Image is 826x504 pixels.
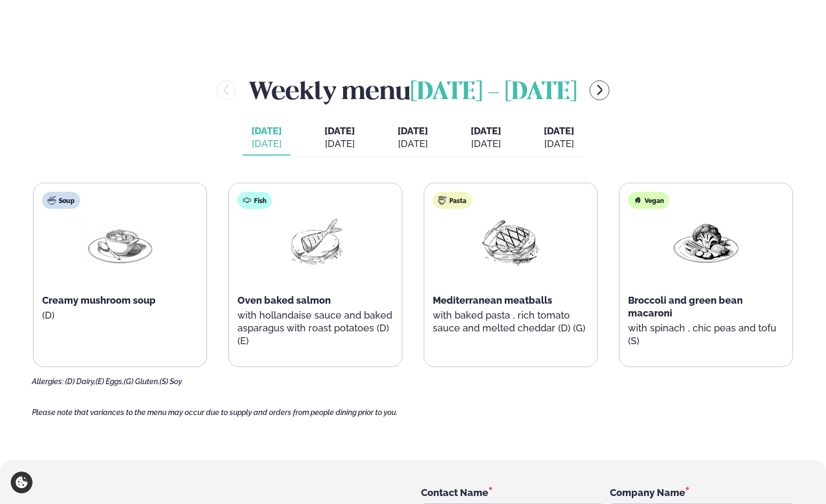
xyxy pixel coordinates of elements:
button: menu-btn-left [216,80,236,100]
div: [DATE] [324,137,355,150]
span: (D) Dairy, [65,377,96,386]
span: Mediterranean meatballs [433,295,552,306]
div: Soup [42,192,80,209]
span: Creamy mushroom soup [42,295,156,306]
span: (E) Eggs, [96,377,124,386]
img: pasta.svg [438,196,447,205]
button: [DATE] [DATE] [389,120,436,156]
span: [DATE] - [DATE] [410,81,577,104]
span: [DATE] [324,125,355,136]
img: Vegan.svg [633,196,642,205]
span: Broccoli and green bean macaroni [628,295,743,319]
div: Pasta [433,192,472,209]
img: Soup.png [86,217,154,267]
img: soup.svg [47,196,56,205]
img: Fish.png [281,217,350,267]
div: Contact Name [421,485,605,499]
span: (G) Gluten, [124,377,160,386]
a: Cookie settings [11,472,33,493]
h2: Weekly menu [249,73,577,108]
button: menu-btn-right [590,80,609,100]
button: [DATE] [DATE] [462,120,510,156]
div: [DATE] [471,137,501,150]
button: [DATE] [DATE] [535,120,583,156]
span: [DATE] [398,125,428,136]
div: Company Name [610,485,793,499]
div: Fish [237,192,272,209]
button: [DATE] [DATE] [316,120,363,156]
img: Vegan.png [672,217,740,267]
div: [DATE] [544,137,574,150]
p: with hollandaise sauce and baked asparagus with roast potatoes (D) (E) [237,309,393,347]
span: [DATE] [544,125,574,136]
div: [DATE] [251,137,282,150]
p: (D) [42,309,198,322]
div: [DATE] [398,137,428,150]
p: with spinach , chic peas and tofu (S) [628,322,784,347]
span: [DATE] [471,125,501,136]
p: with baked pasta , rich tomato sauce and melted cheddar (D) (G) [433,309,589,335]
div: Vegan [628,192,669,209]
span: Oven baked salmon [237,295,331,306]
img: fish.svg [243,196,251,205]
span: Allergies: [32,377,63,386]
button: [DATE] [DATE] [243,120,290,156]
img: Beef-Meat.png [476,217,545,267]
span: [DATE] [251,125,282,136]
span: Please note that variances to the menu may occur due to supply and orders from people dining prio... [32,408,398,417]
span: (S) Soy [160,377,182,386]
